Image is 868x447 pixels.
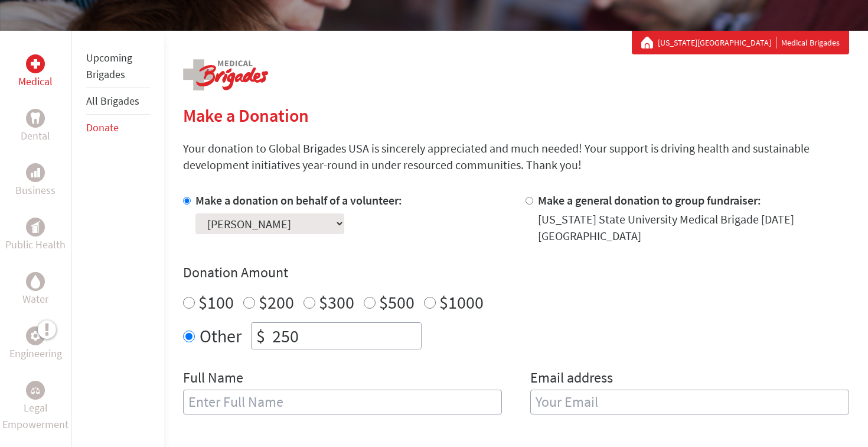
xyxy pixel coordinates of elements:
div: Medical [26,54,45,73]
label: $200 [259,291,294,313]
div: [US_STATE] State University Medical Brigade [DATE] [GEOGRAPHIC_DATA] [538,211,849,244]
p: Legal Empowerment [2,400,69,433]
div: Engineering [26,326,45,345]
img: Business [31,168,40,177]
h4: Donation Amount [183,263,849,282]
a: WaterWater [22,272,48,307]
a: EngineeringEngineering [9,326,62,362]
div: Business [26,163,45,182]
img: Dental [31,112,40,124]
a: [US_STATE][GEOGRAPHIC_DATA] [658,37,776,48]
p: Engineering [9,345,62,362]
p: Your donation to Global Brigades USA is sincerely appreciated and much needed! Your support is dr... [183,140,849,173]
a: Upcoming Brigades [86,51,132,81]
label: Make a general donation to group fundraiser: [538,193,761,208]
input: Enter Amount [270,323,421,349]
div: Legal Empowerment [26,381,45,400]
input: Your Email [530,390,849,414]
p: Dental [21,128,50,144]
img: Public Health [31,221,40,233]
div: Public Health [26,218,45,237]
a: All Brigades [86,94,139,108]
label: $100 [198,291,234,313]
label: $1000 [439,291,484,313]
a: Public HealthPublic Health [5,218,66,253]
img: Legal Empowerment [31,387,40,394]
p: Water [22,291,48,307]
img: logo-medical.png [183,59,268,90]
div: Water [26,272,45,291]
div: $ [252,323,270,349]
p: Public Health [5,237,66,253]
li: Upcoming Brigades [86,45,150,88]
img: Medical [31,59,40,69]
label: Make a donation on behalf of a volunteer: [195,193,402,208]
div: Dental [26,109,45,128]
a: BusinessBusiness [15,163,56,199]
a: Legal EmpowermentLegal Empowerment [2,381,69,433]
label: $300 [319,291,354,313]
input: Enter Full Name [183,390,502,414]
li: Donate [86,115,150,141]
label: Email address [530,368,613,390]
label: Other [200,322,242,349]
img: Water [31,274,40,288]
a: MedicalMedical [18,54,53,90]
h2: Make a Donation [183,105,849,126]
img: Engineering [31,331,40,341]
li: All Brigades [86,88,150,115]
label: Full Name [183,368,243,390]
p: Business [15,182,56,199]
div: Medical Brigades [641,37,840,48]
a: Donate [86,121,119,134]
p: Medical [18,73,53,90]
label: $500 [379,291,415,313]
a: DentalDental [21,109,50,144]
